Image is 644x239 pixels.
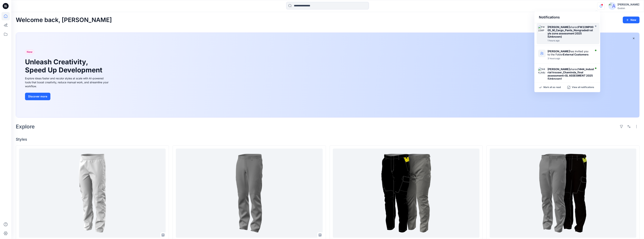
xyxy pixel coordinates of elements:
[16,124,35,130] h2: Explore
[548,50,591,56] div: has invited you to the Folder
[534,12,600,23] div: Notifications
[548,25,570,29] strong: [PERSON_NAME]
[548,57,591,60] div: Wednesday, August 20, 2025 06:46
[548,74,593,80] strong: SL ASSESMENT 2025 (Unknown)
[572,86,594,89] p: View all notifications
[548,29,593,38] strong: style zone assessment 2025 (Unknown)
[16,137,639,142] h4: Styles
[548,68,594,80] div: shared in
[25,93,110,100] a: Discover more
[19,149,166,238] a: SS_02
[25,76,110,88] div: Explore ideas faster and recolor styles at scale with AI-powered tools that boost creativity, red...
[538,50,546,57] img: External Customers
[617,7,639,10] div: Guston
[548,50,570,53] strong: [PERSON_NAME]
[538,68,546,75] img: 1444_Industrial trouser_Chaminda_final assessment
[27,50,33,54] span: New
[176,149,322,238] a: Concept Style
[548,25,594,38] div: shared in
[563,53,589,56] strong: External Customers
[543,86,561,89] p: Mark all as read
[490,149,636,238] a: 1444_Industry Trousers Stretch_Thakshila_Final
[608,2,616,10] img: avatar
[25,58,104,74] h1: Unleash Creativity, Speed Up Development
[548,68,594,77] strong: 1444_Industrial trouser_Chaminda_final assessment
[548,25,593,32] strong: FW22MP0005_M_Cargo_Pants_Nongraded
[333,149,479,238] a: 1444_Industrial trouser-Lasantha-FINAL ASSINGMENT
[25,93,50,100] button: Discover more
[623,17,639,23] button: New
[548,68,570,71] strong: [PERSON_NAME]
[16,17,112,24] h2: Welcome back, [PERSON_NAME]
[617,2,639,7] div: [PERSON_NAME]
[538,25,546,33] img: FW22MP0005_M_Cargo_Pants_Nongraded
[548,39,594,42] div: Wednesday, August 20, 2025 08:34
